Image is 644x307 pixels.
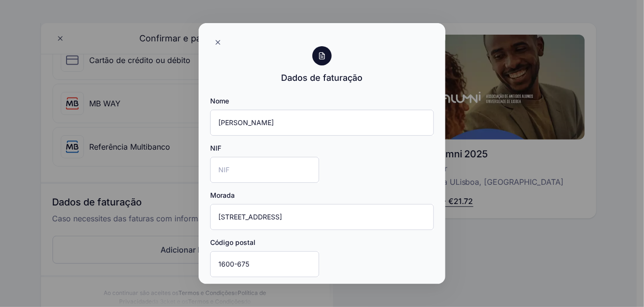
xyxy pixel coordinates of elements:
[210,157,319,183] input: NIF
[282,71,363,85] div: Dados de faturação
[210,204,434,230] input: Morada
[210,143,221,153] label: NIF
[210,96,229,106] label: Nome
[210,191,235,200] label: Morada
[210,238,255,247] label: Código postal
[210,110,434,136] input: Nome
[210,251,319,277] input: Código postal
